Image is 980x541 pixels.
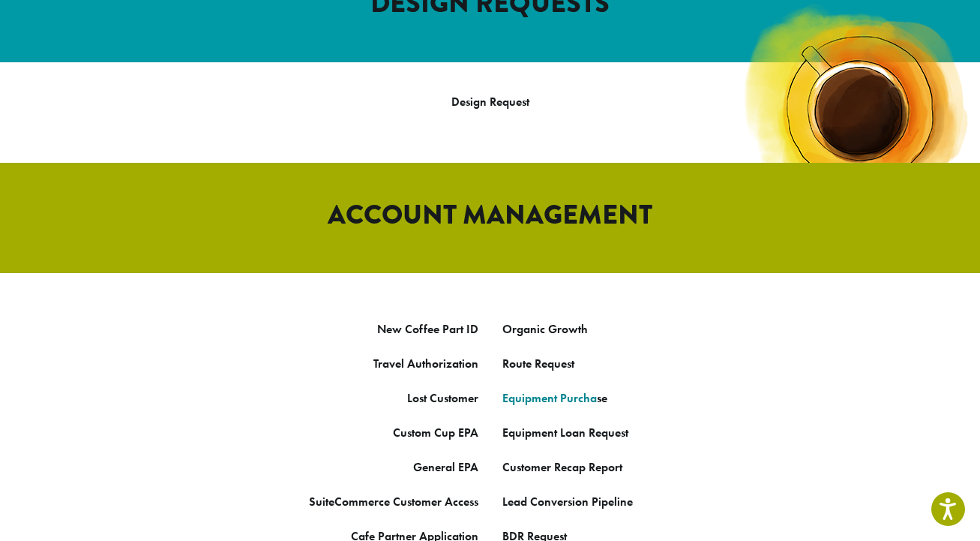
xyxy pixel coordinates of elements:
[413,459,478,475] a: General EPA
[502,390,597,406] a: Equipment Purcha
[451,94,529,110] a: Design Request
[502,459,622,475] a: Customer Recap Report
[502,321,588,337] a: Organic Growth
[393,425,478,440] a: Custom Cup EPA
[502,425,628,440] a: Equipment Loan Request
[502,494,633,509] a: Lead Conversion Pipeline
[597,390,607,406] a: se
[309,494,478,509] a: SuiteCommerce Customer Access
[377,321,478,337] a: New Coffee Part ID
[502,356,574,371] a: Route Request
[63,199,918,231] h2: ACCOUNT MANAGEMENT
[373,356,478,371] a: Travel Authorization
[407,390,478,406] a: Lost Customer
